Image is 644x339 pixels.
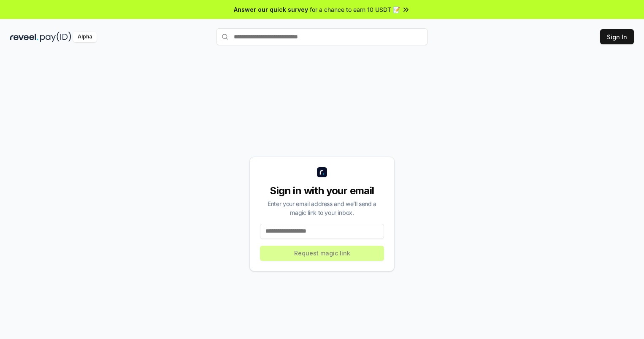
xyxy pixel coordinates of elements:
div: Sign in with your email [260,184,384,198]
img: logo_small [317,167,327,177]
div: Enter your email address and we’ll send a magic link to your inbox. [260,199,384,217]
span: for a chance to earn 10 USDT 📝 [310,5,400,14]
img: reveel_dark [10,32,38,42]
div: Alpha [73,32,97,42]
span: Answer our quick survey [234,5,308,14]
img: pay_id [40,32,71,42]
button: Sign In [600,29,634,44]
